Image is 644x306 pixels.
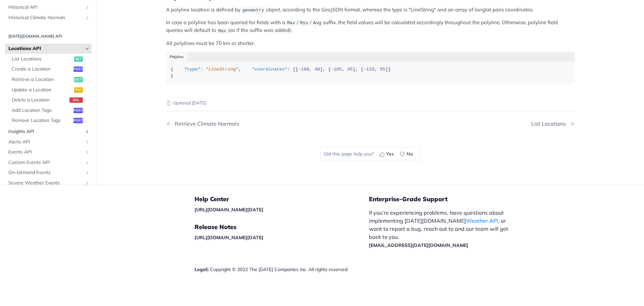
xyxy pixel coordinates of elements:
[85,139,90,145] button: Show subpages for Alerts API
[166,19,575,35] p: In case a polyline has been queried for fields with a / / suffix, the field values will be calcul...
[531,121,569,127] div: List Locations
[8,95,92,105] a: Delete a Locationdel
[12,97,68,103] span: Delete a Location
[206,67,238,72] span: "LineString"
[5,158,92,168] a: Custom Events APIShow subpages for Custom Events API
[8,14,83,21] span: Historical Climate Normals
[74,77,83,82] span: get
[466,217,498,224] a: Weather API
[166,114,575,134] nav: Pagination Controls
[12,107,72,114] span: Add Location Tags
[8,159,83,166] span: Custom Events API
[195,207,263,213] a: [URL][DOMAIN_NAME][DATE]
[171,66,570,79] div: { : , : [[ , ], [ , ], [ , ]] }
[195,266,207,272] a: Legal
[331,67,334,72] span: -
[369,195,526,203] h5: Enterprise-Grade Support
[85,15,90,20] button: Show subpages for Historical Climate Normals
[5,13,92,23] a: Historical Climate NormalsShow subpages for Historical Climate Normals
[85,149,90,155] button: Show subpages for Events API
[369,209,515,249] p: If you’re experiencing problems, have questions about implementing [DATE][DOMAIN_NAME] , or want ...
[85,5,90,10] button: Show subpages for Historical API
[8,85,92,95] a: Update a Locationput
[397,149,417,159] button: No
[5,168,92,178] a: On-Demand EventsShow subpages for On-Demand Events
[366,67,374,72] span: 110
[364,67,366,72] span: -
[8,75,92,85] a: Retrieve a Locationget
[8,149,83,156] span: Events API
[315,67,320,72] span: 40
[74,56,83,62] span: get
[386,150,394,158] span: Yes
[347,67,353,72] span: 45
[5,178,92,188] a: Severe Weather EventsShow subpages for Severe Weather Events
[12,56,72,62] span: List Locations
[85,180,90,186] button: Show subpages for Severe Weather Events
[5,33,92,39] h2: [DATE][DOMAIN_NAME] API
[8,180,83,186] span: Severe Weather Events
[12,76,72,83] span: Retrieve a Location
[8,45,83,52] span: Locations API
[69,97,83,103] span: del
[166,100,575,106] p: Updated [DATE]
[334,67,342,72] span: 105
[8,116,92,126] a: Remove Location Tagspost
[171,121,239,127] div: Retrieve Climate Normals
[73,118,83,123] span: post
[252,67,287,72] span: "coordinates"
[184,67,201,72] span: "type"
[12,87,72,93] span: Update a Location
[195,195,369,203] h5: Help Center
[8,169,83,176] span: On-Demand Events
[407,150,413,158] span: No
[287,20,295,26] span: Max
[300,20,308,26] span: Min
[8,128,83,135] span: Insights API
[242,8,264,13] span: geometry
[298,67,301,72] span: -
[8,139,83,145] span: Alerts API
[320,147,420,161] div: Did this page help you?
[531,121,575,127] a: Next Page: List Locations
[301,67,309,72] span: 100
[5,2,92,12] a: Historical APIShow subpages for Historical API
[12,66,72,73] span: Create a Location
[85,46,90,51] button: Hide subpages for Locations API
[8,64,92,74] a: Create a Locationpost
[73,67,83,72] span: post
[12,117,72,124] span: Remove Location Tags
[85,160,90,165] button: Show subpages for Custom Events API
[8,54,92,64] a: List Locationsget
[8,105,92,116] a: Add Location Tagspost
[8,4,83,11] span: Historical API
[380,67,385,72] span: 55
[166,121,341,127] a: Previous Page: Retrieve Climate Normals
[218,28,226,33] span: Max
[85,170,90,175] button: Show subpages for On-Demand Events
[166,6,575,14] p: A polyline location is defined by object, according to the GeoJSON format, whereas the type is "L...
[5,44,92,54] a: Locations APIHide subpages for Locations API
[166,40,575,47] p: All polylines must be 70 km or shorter.
[369,242,468,248] a: [EMAIL_ADDRESS][DATE][DOMAIN_NAME]
[195,234,263,241] a: [URL][DOMAIN_NAME][DATE]
[74,87,83,93] span: put
[5,127,92,137] a: Insights APIShow subpages for Insights API
[5,147,92,157] a: Events APIShow subpages for Events API
[85,129,90,134] button: Show subpages for Insights API
[377,149,397,159] button: Yes
[5,137,92,147] a: Alerts APIShow subpages for Alerts API
[195,223,369,231] h5: Release Notes
[195,266,369,273] div: | Copyright © 2022 The [DATE] Companies Inc. All rights reserved
[313,20,321,26] span: Avg
[73,108,83,113] span: post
